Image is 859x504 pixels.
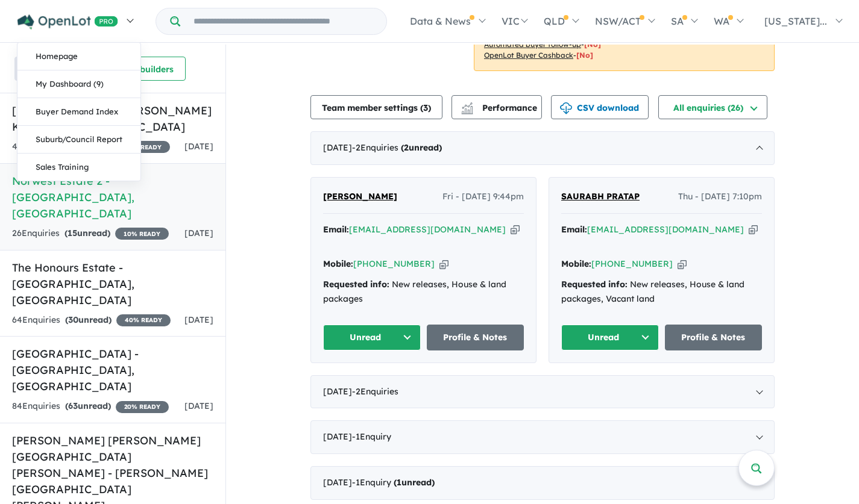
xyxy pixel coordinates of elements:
[184,228,213,238] span: [DATE]
[184,400,213,411] span: [DATE]
[116,314,171,326] span: 40 % READY
[427,325,524,350] a: Profile & Notes
[423,102,428,113] span: 3
[397,477,401,488] span: 1
[65,228,110,238] strong: ( unread)
[349,224,506,235] a: [EMAIL_ADDRESS][DOMAIN_NAME]
[183,8,384,34] input: Try estate name, suburb, builder or developer
[12,346,213,394] h5: [GEOGRAPHIC_DATA] - [GEOGRAPHIC_DATA] , [GEOGRAPHIC_DATA]
[561,191,640,202] span: SAURABH PRATAP
[323,325,421,350] button: Unread
[116,401,169,413] span: 20 % READY
[12,102,213,135] h5: [STREET_ADDRESS][PERSON_NAME] Kellyville , [GEOGRAPHIC_DATA]
[116,141,170,153] span: 10 % READY
[323,258,353,269] strong: Mobile:
[310,466,775,500] div: [DATE]
[484,40,581,49] u: Automated buyer follow-up
[68,228,77,238] span: 15
[12,226,169,241] div: 26 Enquir ies
[591,258,673,269] a: [PHONE_NUMBER]
[17,126,140,154] a: Suburb/Council Report
[352,477,435,488] span: - 1 Enquir y
[310,95,442,119] button: Team member settings (3)
[551,95,649,119] button: CSV download
[461,106,473,114] img: bar-chart.svg
[462,102,473,109] img: line-chart.svg
[764,15,827,27] span: [US_STATE]...
[561,258,591,269] strong: Mobile:
[323,191,397,202] span: [PERSON_NAME]
[678,190,762,204] span: Thu - [DATE] 7:10pm
[184,141,213,152] span: [DATE]
[587,224,744,235] a: [EMAIL_ADDRESS][DOMAIN_NAME]
[561,224,587,235] strong: Email:
[12,173,213,222] h5: Norwest Estate 2 - [GEOGRAPHIC_DATA] , [GEOGRAPHIC_DATA]
[394,477,435,488] strong: ( unread)
[323,278,524,306] div: New releases, House & land packages
[323,224,349,235] strong: Email:
[184,314,213,325] span: [DATE]
[310,131,775,165] div: [DATE]
[17,43,140,70] a: Homepage
[17,98,140,126] a: Buyer Demand Index
[749,223,758,236] button: Copy
[678,258,687,270] button: Copy
[68,400,78,411] span: 63
[584,40,601,49] span: [No]
[17,154,140,181] a: Sales Training
[401,142,442,153] strong: ( unread)
[115,228,169,240] span: 10 % READY
[12,399,169,414] div: 84 Enquir ies
[12,140,170,154] div: 40 Enquir ies
[323,279,389,290] strong: Requested info:
[442,190,524,204] span: Fri - [DATE] 9:44pm
[65,314,112,325] strong: ( unread)
[68,314,78,325] span: 30
[17,70,140,98] a: My Dashboard (9)
[12,313,171,328] div: 64 Enquir ies
[17,14,118,30] img: Openlot PRO Logo White
[310,375,775,409] div: [DATE]
[310,420,775,454] div: [DATE]
[658,95,767,119] button: All enquiries (26)
[576,51,593,60] span: [No]
[665,325,763,350] a: Profile & Notes
[404,142,409,153] span: 2
[561,190,640,204] a: SAURABH PRATAP
[463,102,537,113] span: Performance
[452,95,542,119] button: Performance
[511,223,520,236] button: Copy
[352,142,442,153] span: - 2 Enquir ies
[561,325,659,350] button: Unread
[352,431,391,442] span: - 1 Enquir y
[561,278,762,306] div: New releases, House & land packages, Vacant land
[439,258,448,270] button: Copy
[12,260,213,308] h5: The Honours Estate - [GEOGRAPHIC_DATA] , [GEOGRAPHIC_DATA]
[560,102,572,114] img: download icon
[323,190,397,204] a: [PERSON_NAME]
[484,51,573,60] u: OpenLot Buyer Cashback
[352,386,398,397] span: - 2 Enquir ies
[353,258,435,269] a: [PHONE_NUMBER]
[65,400,111,411] strong: ( unread)
[561,279,628,290] strong: Requested info:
